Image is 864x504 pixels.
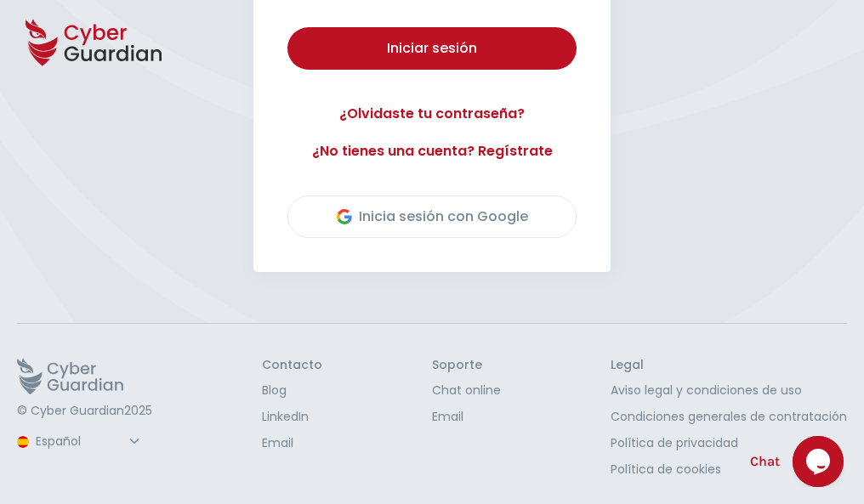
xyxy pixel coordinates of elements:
iframe: chat widget [793,436,847,487]
a: ¿No tienes una cuenta? Regístrate [287,141,577,161]
h3: Soporte [432,358,501,373]
a: Blog [262,382,322,399]
a: ¿Olvidaste tu contraseña? [287,104,577,124]
span: Chat [750,451,780,472]
a: LinkedIn [262,408,322,426]
img: region-logo [17,436,29,448]
a: Política de privacidad [611,434,847,452]
h3: Contacto [262,358,322,373]
h3: Legal [611,358,847,373]
p: © Cyber Guardian 2025 [17,404,152,419]
a: Política de cookies [611,461,847,479]
div: Inicia sesión con Google [337,207,528,227]
a: Aviso legal y condiciones de uso [611,382,847,399]
a: Condiciones generales de contratación [611,408,847,426]
a: Chat online [432,382,501,399]
a: Email [262,434,322,452]
button: Inicia sesión con Google [287,195,577,238]
a: Email [432,408,501,426]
